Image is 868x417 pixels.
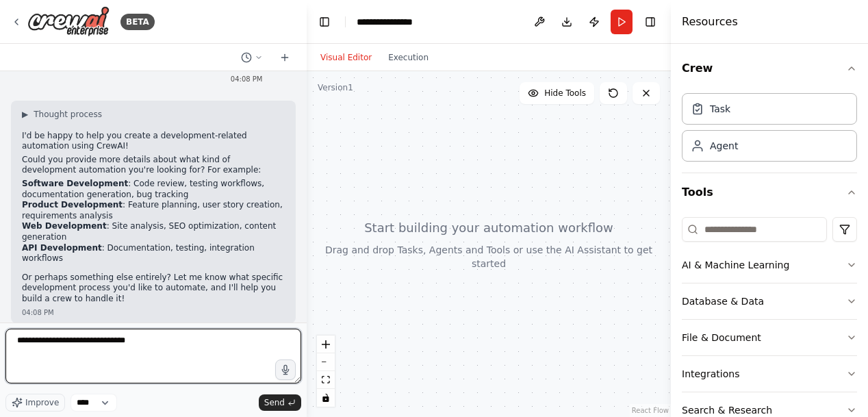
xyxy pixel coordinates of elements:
[231,74,285,84] div: 04:08 PM
[22,109,28,120] span: ▶
[318,82,353,93] div: Version 1
[682,283,857,319] button: Database & Data
[710,139,738,153] div: Agent
[641,12,660,31] button: Hide right sidebar
[682,247,857,283] button: AI & Machine Learning
[22,131,285,152] p: I'd be happy to help you create a development-related automation using CrewAI!
[22,307,285,318] div: 04:08 PM
[22,221,107,231] strong: Web Development
[235,49,268,66] button: Switch to previous chat
[357,15,427,29] nav: breadcrumb
[22,200,123,210] strong: Product Development
[317,336,335,407] div: React Flow controls
[317,371,335,389] button: fit view
[315,12,334,31] button: Hide left sidebar
[682,320,857,355] button: File & Document
[22,243,102,253] strong: API Development
[22,155,285,176] p: Could you provide more details about what kind of development automation you're looking for? For ...
[264,397,285,408] span: Send
[120,14,155,30] div: BETA
[317,336,335,353] button: zoom in
[275,359,296,380] button: Click to speak your automation idea
[544,88,586,99] span: Hide Tools
[22,221,285,242] li: : Site analysis, SEO optimization, content generation
[682,356,857,392] button: Integrations
[317,389,335,407] button: toggle interactivity
[27,6,110,37] img: Logo
[259,394,301,411] button: Send
[682,173,857,212] button: Tools
[317,353,335,371] button: zoom out
[22,109,102,120] button: ▶Thought process
[22,243,285,264] li: : Documentation, testing, integration workflows
[274,49,296,66] button: Start a new chat
[380,49,437,66] button: Execution
[682,88,857,173] div: Crew
[632,407,669,414] a: React Flow attribution
[710,102,730,116] div: Task
[22,200,285,221] li: : Feature planning, user story creation, requirements analysis
[5,394,65,412] button: Improve
[682,14,738,30] h4: Resources
[22,273,285,305] p: Or perhaps something else entirely? Let me know what specific development process you'd like to a...
[520,82,594,104] button: Hide Tools
[22,179,128,188] strong: Software Development
[682,49,857,88] button: Crew
[34,109,102,120] span: Thought process
[312,49,380,66] button: Visual Editor
[22,179,285,200] li: : Code review, testing workflows, documentation generation, bug tracking
[25,397,59,408] span: Improve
